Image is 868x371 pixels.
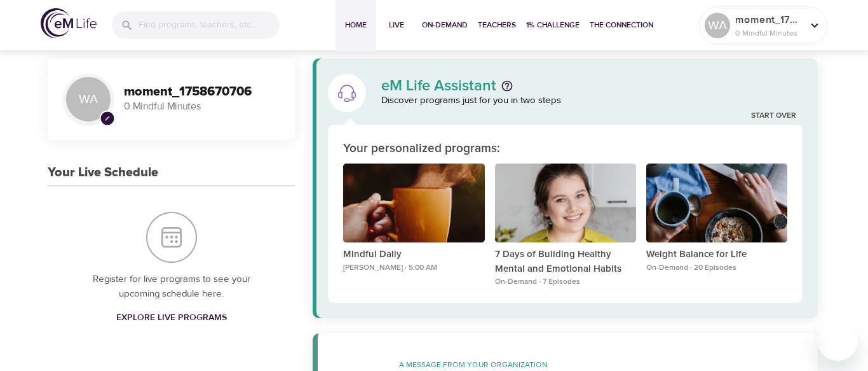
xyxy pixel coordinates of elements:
img: logo [41,8,97,38]
img: eM Life Assistant [337,83,357,103]
input: Find programs, teachers, etc... [139,11,280,39]
a: Start Over [751,111,796,122]
span: The Connection [590,18,653,32]
p: Mindful Daily [343,248,484,262]
img: Your Live Schedule [146,212,197,263]
span: Home [341,18,371,32]
h3: moment_1758670706 [124,85,280,99]
a: Explore Live Programs [111,306,232,330]
span: Live [381,18,412,32]
div: WA [63,74,114,125]
p: On-Demand · 20 Episodes [646,262,787,274]
p: eM Life Assistant [381,78,496,94]
button: Weight Balance for Life [646,164,787,248]
div: WA [705,13,730,38]
p: 0 Mindful Minutes [124,99,280,114]
p: [PERSON_NAME] · 5:00 AM [343,262,484,274]
p: A message from your organization [399,359,747,370]
span: Explore Live Programs [116,310,227,326]
iframe: Button to launch messaging window [817,320,858,361]
span: 1% Challenge [526,18,580,32]
p: Register for live programs to see your upcoming schedule here. [73,272,269,301]
button: Mindful Daily [343,164,484,248]
button: 7 Days of Building Healthy Mental and Emotional Habits [495,164,636,248]
p: 7 Days of Building Healthy Mental and Emotional Habits [495,248,636,276]
p: 0 Mindful Minutes [735,27,803,39]
span: Teachers [478,18,516,32]
span: On-Demand [422,18,468,32]
p: moment_1758670706 [735,12,803,27]
p: On-Demand · 7 Episodes [495,276,636,288]
p: Discover programs just for you in two steps [381,94,803,108]
h3: Your Live Schedule [48,165,158,180]
p: Weight Balance for Life [646,248,787,262]
p: Your personalized programs: [343,140,500,158]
